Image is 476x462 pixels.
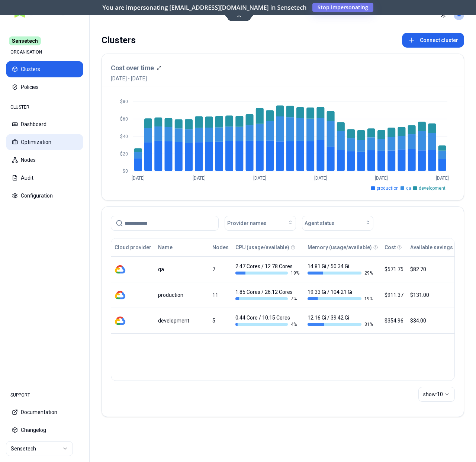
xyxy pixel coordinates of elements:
button: Cost [385,240,396,255]
span: development [419,185,446,191]
div: $911.37 [385,291,403,299]
tspan: [DATE] [375,176,388,181]
div: 14.81 Gi / 50.34 Gi [308,263,373,276]
button: Configuration [6,187,83,204]
div: $82.70 [410,266,459,273]
tspan: $40 [120,134,128,139]
button: Changelog [6,422,83,438]
div: 7 [212,266,229,273]
img: gcp [115,315,126,326]
h3: Cost over time [111,63,154,73]
div: qa [158,266,206,273]
tspan: $20 [120,151,128,157]
tspan: $0 [123,169,128,174]
div: ORGANISATION [6,45,83,60]
div: 7 % [235,296,301,302]
div: $354.96 [385,317,403,324]
div: $34.00 [410,317,459,324]
button: Connect cluster [402,33,464,48]
button: Optimization [6,134,83,150]
div: SUPPORT [6,388,83,402]
button: Memory (usage/available) [308,240,372,255]
tspan: $60 [120,116,128,122]
div: development [158,317,206,324]
img: gcp [115,264,126,275]
tspan: [DATE] [314,176,327,181]
button: Nodes [212,240,229,255]
button: Cloud provider [115,240,151,255]
button: Policies [6,79,83,95]
img: gcp [115,289,126,301]
button: Documentation [6,404,83,420]
div: 2.47 Cores / 12.78 Cores [235,263,301,276]
tspan: [DATE] [193,176,206,181]
div: CLUSTER [6,100,83,115]
button: Agent status [302,216,373,231]
tspan: $80 [120,99,128,104]
tspan: [DATE] [436,176,449,181]
div: 1.85 Cores / 26.12 Cores [235,288,301,302]
div: 12.16 Gi / 39.42 Gi [308,314,373,327]
button: Provider names [225,216,296,231]
div: $131.00 [410,291,459,299]
tspan: [DATE] [253,176,266,181]
div: production [158,291,206,299]
span: [DATE] - [DATE] [111,75,161,82]
button: CPU (usage/available) [235,240,289,255]
button: Dashboard [6,116,83,132]
div: 5 [212,317,229,324]
span: qa [406,185,411,191]
button: Available savings [410,240,453,255]
div: 19 % [235,270,301,276]
button: Nodes [6,152,83,168]
div: 19.33 Gi / 104.21 Gi [308,288,373,302]
span: Agent status [305,219,335,227]
button: Clusters [6,61,83,77]
div: $571.75 [385,266,403,273]
div: 4 % [235,321,301,327]
span: production [377,185,399,191]
span: Sensetech [9,36,41,45]
span: Provider names [227,219,267,227]
button: Name [158,240,173,255]
tspan: [DATE] [132,176,145,181]
div: 11 [212,291,229,299]
div: Clusters [102,33,136,48]
div: 0.44 Core / 10.15 Cores [235,314,301,327]
div: 31 % [308,321,373,327]
div: 19 % [308,296,373,302]
div: 29 % [308,270,373,276]
button: Audit [6,170,83,186]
